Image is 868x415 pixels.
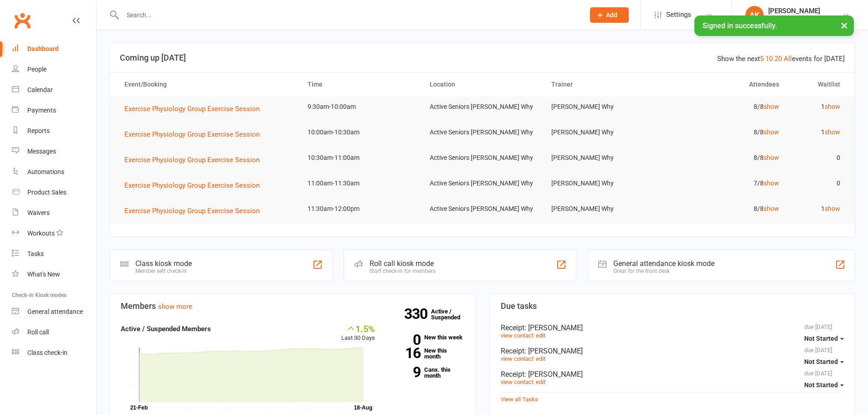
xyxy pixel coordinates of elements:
[717,53,845,64] div: Show the next events for [DATE]
[787,96,848,118] td: 1
[12,264,96,285] a: What's New
[768,15,834,23] div: Staying Active Dee Why
[299,96,421,118] td: 9:30am-10:00am
[120,9,578,21] input: Search...
[124,130,260,138] span: Exercise Physiology Group Exercise Session
[341,323,375,343] div: Last 30 Days
[11,9,34,32] a: Clubworx
[389,334,464,340] a: 0New this week
[524,347,583,355] span: : [PERSON_NAME]
[501,396,538,403] a: View all Tasks
[765,55,773,63] a: 10
[787,73,848,96] th: Waitlist
[27,168,64,175] div: Automations
[124,180,266,191] button: Exercise Physiology Group Exercise Session
[787,147,848,169] td: 0
[341,323,375,333] div: 1.5%
[12,80,96,100] a: Calendar
[421,173,544,194] td: Active Seniors [PERSON_NAME] Why
[27,127,50,134] div: Reports
[764,103,779,110] a: show
[536,379,545,385] a: edit
[536,332,545,339] a: edit
[27,250,44,257] div: Tasks
[370,259,436,268] div: Roll call kiosk mode
[431,302,471,327] a: 330Active / Suspended
[543,96,665,118] td: [PERSON_NAME] Why
[825,128,840,136] a: show
[12,141,96,162] a: Messages
[524,370,583,379] span: : [PERSON_NAME]
[775,55,782,63] a: 20
[501,347,844,355] div: Receipt
[389,365,421,379] strong: 9
[389,367,464,379] a: 9Canx. this month
[825,103,840,110] a: show
[27,107,56,114] div: Payments
[12,121,96,141] a: Reports
[501,379,534,385] a: view contact
[501,355,534,362] a: view contact
[158,302,192,311] a: show more
[787,198,848,220] td: 1
[665,96,787,118] td: 8/8
[703,21,777,30] span: Signed in successfully.
[764,205,779,212] a: show
[665,198,787,220] td: 8/8
[27,66,46,73] div: People
[421,73,544,96] th: Location
[666,5,691,25] span: Settings
[124,156,260,164] span: Exercise Physiology Group Exercise Session
[421,122,544,143] td: Active Seniors [PERSON_NAME] Why
[12,343,96,363] a: Class kiosk mode
[768,7,834,15] div: [PERSON_NAME]
[745,6,764,24] div: AK
[12,59,96,80] a: People
[299,173,421,194] td: 11:00am-11:30am
[12,302,96,322] a: General attendance kiosk mode
[590,7,629,23] button: Add
[121,325,211,333] strong: Active / Suspended Members
[27,209,50,216] div: Waivers
[27,308,83,315] div: General attendance
[27,189,67,196] div: Product Sales
[27,230,55,237] div: Workouts
[536,355,545,362] a: edit
[825,205,840,212] a: show
[124,129,266,140] button: Exercise Physiology Group Exercise Session
[124,207,260,215] span: Exercise Physiology Group Exercise Session
[389,348,464,359] a: 16New this month
[613,268,714,274] div: Great for the front desk
[404,307,431,321] strong: 330
[135,259,192,268] div: Class kiosk mode
[804,330,844,347] button: Not Started
[804,381,838,389] span: Not Started
[299,147,421,169] td: 10:30am-11:00am
[124,181,260,190] span: Exercise Physiology Group Exercise Session
[501,302,844,311] h3: Due tasks
[12,182,96,203] a: Product Sales
[665,73,787,96] th: Attendees
[784,55,792,63] a: All
[124,103,266,114] button: Exercise Physiology Group Exercise Session
[665,173,787,194] td: 7/8
[501,323,844,332] div: Receipt
[12,322,96,343] a: Roll call
[787,173,848,194] td: 0
[760,55,764,63] a: 5
[27,328,49,336] div: Roll call
[764,154,779,161] a: show
[543,147,665,169] td: [PERSON_NAME] Why
[543,198,665,220] td: [PERSON_NAME] Why
[27,86,53,93] div: Calendar
[421,147,544,169] td: Active Seniors [PERSON_NAME] Why
[543,122,665,143] td: [PERSON_NAME] Why
[124,154,266,165] button: Exercise Physiology Group Exercise Session
[299,198,421,220] td: 11:30am-12:00pm
[116,73,299,96] th: Event/Booking
[764,179,779,187] a: show
[804,354,844,370] button: Not Started
[12,223,96,244] a: Workouts
[299,122,421,143] td: 10:00am-10:30am
[27,45,59,52] div: Dashboard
